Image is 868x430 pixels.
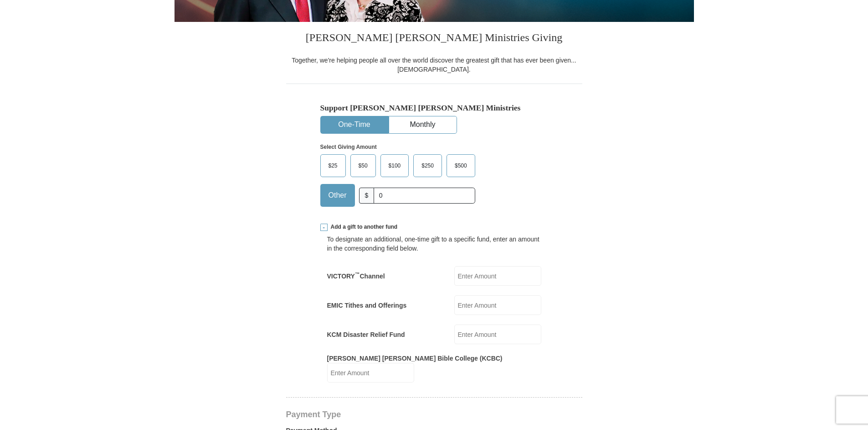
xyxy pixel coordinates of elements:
h4: Payment Type [286,411,582,418]
input: Enter Amount [454,295,541,315]
h3: [PERSON_NAME] [PERSON_NAME] Ministries Giving [286,22,582,56]
sup: ™ [355,271,360,277]
div: To designate an additional, one-time gift to a specific fund, enter an amount in the correspondin... [327,235,541,253]
div: Together, we're helping people all over the world discover the greatest gift that has ever been g... [286,56,582,74]
input: Other Amount [374,188,475,204]
button: Monthly [389,116,457,133]
span: $ [359,188,375,204]
input: Enter Amount [454,266,541,286]
span: $100 [384,159,406,173]
span: $500 [450,159,472,173]
span: Add a gift to another fund [328,223,398,231]
label: VICTORY Channel [327,272,385,281]
h5: Support [PERSON_NAME] [PERSON_NAME] Ministries [320,103,548,113]
span: $50 [354,159,372,173]
label: KCM Disaster Relief Fund [327,330,405,339]
span: $25 [324,159,342,173]
span: Other [324,189,351,202]
input: Enter Amount [454,325,541,344]
span: $250 [417,159,438,173]
input: Enter Amount [327,363,414,383]
strong: Select Giving Amount [320,144,377,150]
button: One-Time [321,116,388,133]
label: EMIC Tithes and Offerings [327,301,407,310]
label: [PERSON_NAME] [PERSON_NAME] Bible College (KCBC) [327,354,503,363]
